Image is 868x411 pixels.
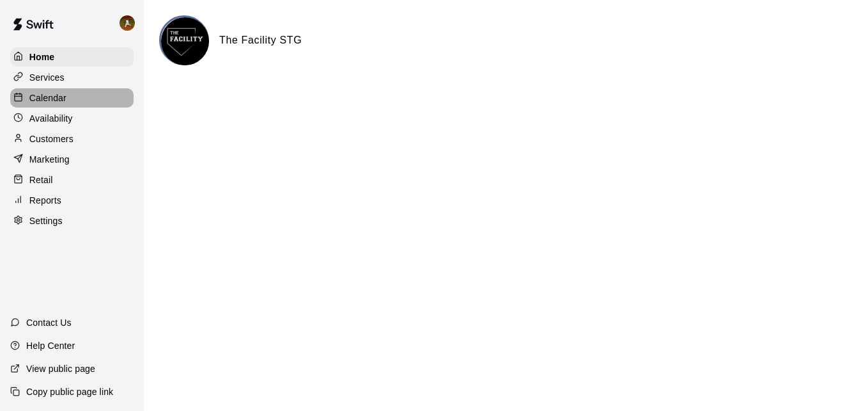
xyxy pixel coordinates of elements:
p: Settings [29,214,63,227]
a: Services [10,68,134,87]
a: Customers [10,129,134,149]
a: Marketing [10,150,134,169]
p: Contact Us [26,316,72,329]
p: Retail [29,173,53,186]
p: Marketing [29,153,70,166]
p: Availability [29,112,73,125]
img: The Facility STG logo [161,17,209,65]
p: Customers [29,133,74,145]
p: Reports [29,194,61,207]
p: Help Center [26,339,75,352]
p: Calendar [29,92,66,104]
a: Reports [10,191,134,210]
a: Home [10,47,134,67]
a: Calendar [10,88,134,108]
p: Copy public page link [26,385,113,398]
a: Settings [10,211,134,230]
h6: The Facility STG [219,32,302,49]
img: Cody Hansen [120,15,135,31]
p: Services [29,71,65,84]
div: Cody Hansen [117,10,144,36]
p: View public page [26,362,95,375]
p: Home [29,51,55,63]
a: Availability [10,109,134,128]
a: Retail [10,170,134,189]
